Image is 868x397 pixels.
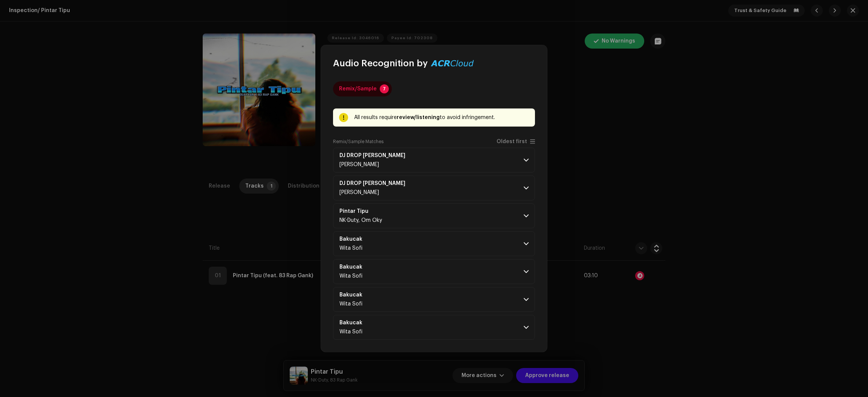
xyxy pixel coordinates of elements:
[339,292,371,298] span: Bakucak
[339,162,379,167] span: Charlon Pita
[339,218,382,223] span: NK-Duty, Om Oky
[333,57,428,69] span: Audio Recognition by
[339,320,362,326] strong: Bakucak
[339,190,379,195] span: Charlon Pita
[354,113,529,122] div: All results require to avoid infringement.
[339,236,362,242] strong: Bakucak
[333,315,535,340] p-accordion-header: BakucakWita Sofi
[333,176,535,200] p-accordion-header: DJ DROP [PERSON_NAME][PERSON_NAME]
[380,84,389,93] p-badge: 7
[339,264,371,270] span: Bakucak
[339,273,362,279] span: Wita Sofi
[339,81,377,96] div: Remix/Sample
[333,231,535,256] p-accordion-header: BakucakWita Sofi
[333,259,535,284] p-accordion-header: BakucakWita Sofi
[339,153,414,159] span: DJ DROP POMPA
[339,301,362,307] span: Wita Sofi
[333,203,535,228] p-accordion-header: Pintar TipuNK-Duty, Om Oky
[333,287,535,312] p-accordion-header: BakucakWita Sofi
[339,246,362,251] span: Wita Sofi
[397,115,440,120] strong: review/listening
[333,148,535,173] p-accordion-header: DJ DROP [PERSON_NAME][PERSON_NAME]
[339,208,368,214] strong: Pintar Tipu
[497,139,527,145] span: Oldest first
[339,264,362,270] strong: Bakucak
[333,139,384,145] label: Remix/Sample Matches
[339,180,414,186] span: DJ DROP POMPA
[339,153,405,159] strong: DJ DROP [PERSON_NAME]
[339,329,362,334] span: Wita Sofi
[339,320,371,326] span: Bakucak
[339,236,371,242] span: Bakucak
[339,208,382,214] span: Pintar Tipu
[339,180,405,186] strong: DJ DROP [PERSON_NAME]
[497,139,535,145] p-togglebutton: Oldest first
[339,292,362,298] strong: Bakucak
